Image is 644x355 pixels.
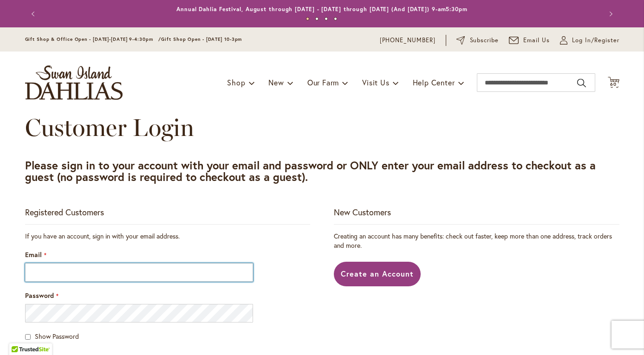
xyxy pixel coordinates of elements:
[523,36,550,45] span: Email Us
[325,17,328,20] button: 3 of 4
[25,207,104,218] strong: Registered Customers
[307,77,339,87] span: Our Farm
[25,291,54,300] span: Password
[334,207,391,218] strong: New Customers
[25,65,123,100] a: store logo
[25,250,42,259] span: Email
[470,36,499,45] span: Subscribe
[509,36,550,45] a: Email Us
[306,17,309,20] button: 1 of 4
[161,36,242,42] span: Gift Shop Open - [DATE] 10-3pm
[7,322,33,348] iframe: Launch Accessibility Center
[608,77,619,89] button: 60
[334,232,619,250] p: Creating an account has many benefits: check out faster, keep more than one address, track orders...
[572,36,619,45] span: Log In/Register
[334,17,337,20] button: 4 of 4
[25,5,44,23] button: Previous
[25,232,310,241] div: If you have an account, sign in with your email address.
[456,36,499,45] a: Subscribe
[35,332,79,341] span: Show Password
[25,158,596,184] strong: Please sign in to your account with your email and password or ONLY enter your email address to c...
[610,81,617,87] span: 60
[268,77,284,87] span: New
[334,262,421,286] a: Create an Account
[380,36,436,45] a: [PHONE_NUMBER]
[413,77,455,87] span: Help Center
[560,36,619,45] a: Log In/Register
[227,77,245,87] span: Shop
[315,17,319,20] button: 2 of 4
[176,6,468,13] a: Annual Dahlia Festival, August through [DATE] - [DATE] through [DATE] (And [DATE]) 9-am5:30pm
[601,5,619,23] button: Next
[25,36,162,42] span: Gift Shop & Office Open - [DATE]-[DATE] 9-4:30pm /
[341,269,414,278] span: Create an Account
[25,113,194,142] span: Customer Login
[362,77,389,87] span: Visit Us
